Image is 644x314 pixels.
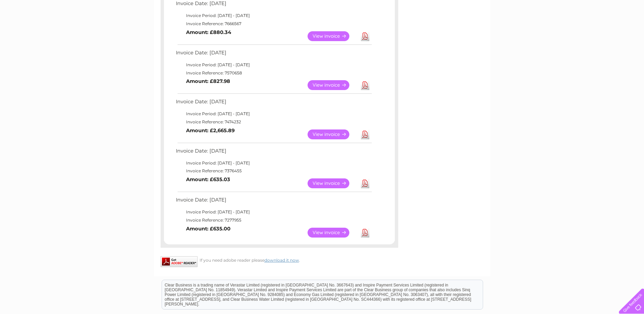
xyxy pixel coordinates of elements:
[186,176,230,182] b: Amount: £635.03
[186,226,231,232] b: Amount: £635.00
[560,29,581,34] a: Telecoms
[186,78,230,84] b: Amount: £827.98
[361,129,369,139] a: Download
[174,20,373,28] td: Invoice Reference: 7666567
[186,127,235,134] b: Amount: £2,665.89
[174,48,373,61] td: Invoice Date: [DATE]
[361,228,369,238] a: Download
[174,12,373,20] td: Invoice Period: [DATE] - [DATE]
[622,29,638,34] a: Log out
[174,118,373,126] td: Invoice Reference: 7474232
[516,3,563,12] a: 0333 014 3131
[174,216,373,224] td: Invoice Reference: 7277955
[308,178,357,188] a: View
[174,69,373,77] td: Invoice Reference: 7570658
[308,129,357,139] a: View
[174,97,373,110] td: Invoice Date: [DATE]
[174,167,373,175] td: Invoice Reference: 7376455
[361,178,369,188] a: Download
[161,256,398,263] div: If you need adobe reader please .
[361,80,369,90] a: Download
[308,31,357,41] a: View
[174,110,373,118] td: Invoice Period: [DATE] - [DATE]
[308,80,357,90] a: View
[541,29,556,34] a: Energy
[585,29,595,34] a: Blog
[162,4,483,33] div: Clear Business is a trading name of Verastar Limited (registered in [GEOGRAPHIC_DATA] No. 3667643...
[174,195,373,208] td: Invoice Date: [DATE]
[186,29,231,35] b: Amount: £880.34
[264,258,299,263] a: download it now
[174,61,373,69] td: Invoice Period: [DATE] - [DATE]
[174,159,373,167] td: Invoice Period: [DATE] - [DATE]
[599,29,615,34] a: Contact
[308,228,357,238] a: View
[525,29,537,34] a: Water
[174,146,373,159] td: Invoice Date: [DATE]
[361,31,369,41] a: Download
[22,18,57,38] img: logo.png
[174,208,373,216] td: Invoice Period: [DATE] - [DATE]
